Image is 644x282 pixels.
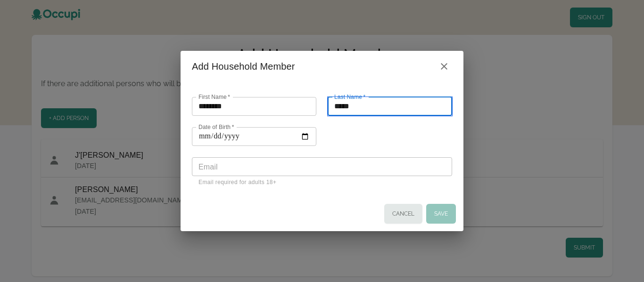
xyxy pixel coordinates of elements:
[198,123,234,131] label: Date of Birth
[198,93,230,101] label: First Name
[181,51,463,82] h2: Add Household Member
[198,178,446,187] p: Email required for adults 18+
[384,204,422,224] button: Cancel
[334,93,365,101] label: Last Name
